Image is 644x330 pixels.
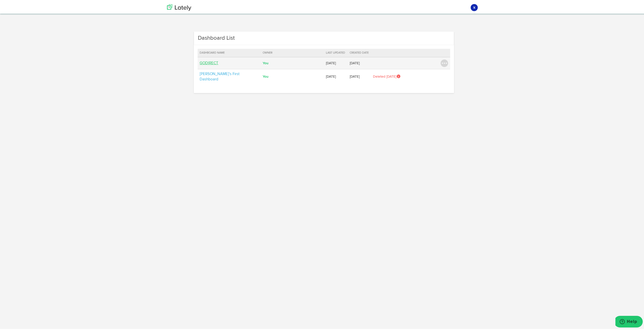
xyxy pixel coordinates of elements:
[200,60,218,64] a: GODIRECT
[348,48,371,56] th: Created Date
[324,56,348,68] td: [DATE]
[373,74,401,77] span: Deleted [DATE]
[198,33,235,41] h3: Dashboard List
[261,48,324,56] th: Owner
[261,56,324,68] td: You
[348,68,371,83] td: [DATE]
[167,3,191,10] img: logo_lately_bg_light.svg
[200,71,239,80] a: [PERSON_NAME]'s First Dashboard
[324,48,348,56] th: Last Updated
[471,3,478,10] button: k
[348,56,371,68] td: [DATE]
[324,68,348,83] td: [DATE]
[615,315,643,327] iframe: Opens a widget where you can find more information
[261,68,324,83] td: You
[198,48,261,56] th: Dashboard Name
[441,58,448,66] img: icon_menu_button.svg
